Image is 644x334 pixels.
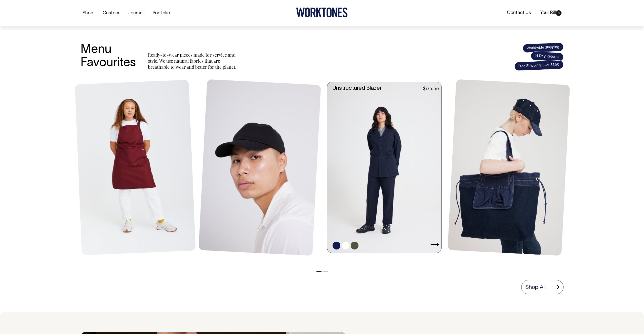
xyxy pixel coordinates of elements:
[521,280,563,294] a: Shop All
[126,9,145,17] a: Journal
[556,10,561,16] span: 0
[323,271,328,272] button: 2 of 2
[531,51,564,62] span: 14 Day Returns
[514,60,563,71] span: Free Shipping Over $350
[80,43,136,70] h3: Menu Favourites
[101,9,121,17] a: Custom
[538,9,563,17] a: Your Bill0
[316,271,321,272] button: 1 of 2
[522,42,563,53] span: Worldwide Shipping
[198,79,321,256] img: Blank Dad Cap
[148,52,238,70] p: Ready-to-wear pieces made for service and style. We use natural fabrics that are breathable to we...
[505,9,533,17] a: Contact Us
[75,80,196,255] img: Mo Apron
[80,9,95,17] a: Shop
[448,79,570,256] img: Store Bag
[151,9,172,17] a: Portfolio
